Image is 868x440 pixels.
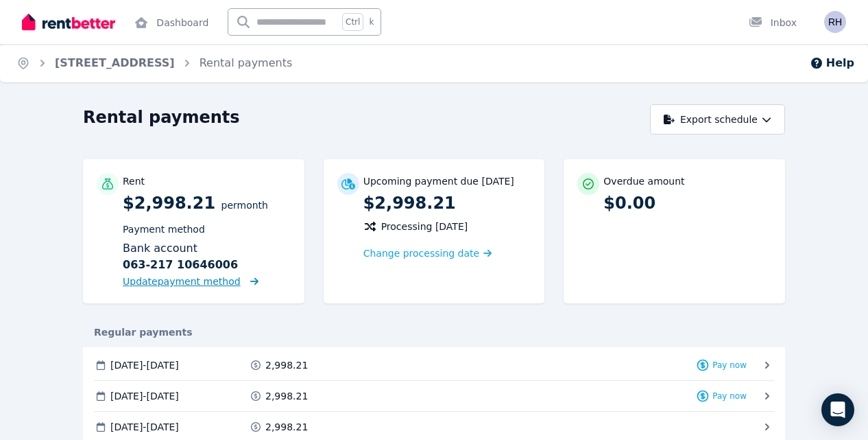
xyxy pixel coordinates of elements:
[603,174,684,188] p: Overdue amount
[712,391,747,402] span: Pay now
[824,11,846,33] img: Rahool Hegde
[123,240,291,273] div: Bank account
[265,420,308,434] span: 2,998.21
[123,174,145,188] p: Rent
[810,55,854,71] button: Help
[342,13,363,31] span: Ctrl
[123,257,238,273] b: 063-217 10646006
[110,389,179,403] span: [DATE] - [DATE]
[363,246,480,260] span: Change processing date
[712,360,747,371] span: Pay now
[123,276,241,287] span: Update payment method
[381,220,468,233] span: Processing [DATE]
[603,192,771,214] p: $0.00
[123,192,291,290] p: $2,998.21
[55,56,175,69] a: [STREET_ADDRESS]
[200,56,293,69] a: Rental payments
[821,393,854,426] div: Open Intercom Messenger
[363,246,492,260] a: Change processing date
[110,358,179,372] span: [DATE] - [DATE]
[363,192,531,214] p: $2,998.21
[123,222,291,236] p: Payment method
[749,16,797,30] div: Inbox
[22,12,115,32] img: RentBetter
[369,16,374,27] span: k
[83,325,785,339] div: Regular payments
[265,389,308,403] span: 2,998.21
[110,420,179,434] span: [DATE] - [DATE]
[265,358,308,372] span: 2,998.21
[221,200,268,211] span: per Month
[650,104,785,135] button: Export schedule
[83,106,240,128] h1: Rental payments
[363,174,514,188] p: Upcoming payment due [DATE]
